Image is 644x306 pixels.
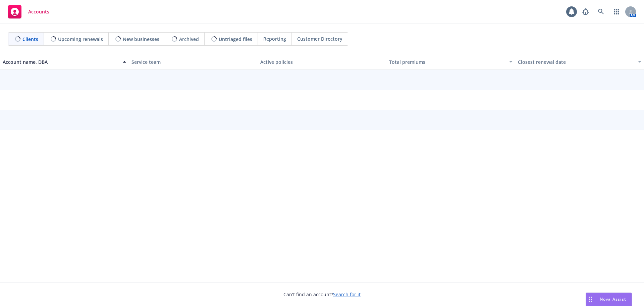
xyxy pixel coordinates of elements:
span: Upcoming renewals [58,36,103,43]
button: Service team [129,54,258,70]
span: Nova Assist [600,296,626,302]
a: Search for it [333,291,361,298]
div: Closest renewal date [518,58,634,65]
span: Reporting [263,35,286,42]
div: Total premiums [389,58,505,65]
span: Customer Directory [297,35,342,42]
button: Nova Assist [586,293,632,306]
span: Accounts [28,9,49,14]
button: Closest renewal date [515,54,644,70]
span: Untriaged files [219,36,252,43]
a: Report a Bug [579,5,592,18]
a: Switch app [610,5,623,18]
button: Total premiums [386,54,515,70]
span: Archived [179,36,199,43]
button: Active policies [258,54,386,70]
a: Accounts [5,2,52,21]
span: New businesses [123,36,159,43]
div: Account name, DBA [3,58,119,65]
div: Drag to move [586,293,594,306]
span: Can't find an account? [283,291,361,298]
div: Service team [131,58,255,65]
span: Clients [22,36,38,43]
a: Search [594,5,608,18]
div: Active policies [260,58,384,65]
